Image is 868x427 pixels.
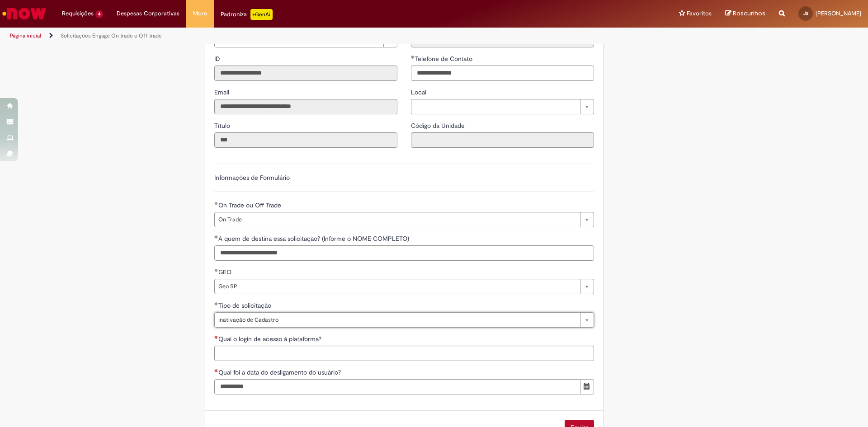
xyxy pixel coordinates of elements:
[411,99,594,114] a: Limpar campo Local
[214,99,397,114] input: Email
[218,335,323,343] span: Qual o login de acesso à plataforma?
[214,268,218,272] span: Obrigatório Preenchido
[7,28,572,44] ul: Trilhas de página
[411,66,594,81] input: Telefone de Contato
[214,335,218,339] span: Necessários
[218,313,576,327] span: Inativação de Cadastro
[221,9,273,20] div: Padroniza
[411,55,415,59] span: Obrigatório Preenchido
[214,202,218,205] span: Obrigatório Preenchido
[214,245,594,261] input: A quem de destina essa solicitação? (Informe o NOME COMPLETO)
[411,121,467,130] label: Somente leitura - Código da Unidade
[214,121,232,130] label: Somente leitura - Título
[411,88,428,96] span: Local
[214,66,397,81] input: ID
[61,32,162,39] a: Solicitações Engage On trade e Off trade
[95,10,103,18] span: 4
[218,201,283,209] span: On Trade ou Off Trade
[218,212,576,227] span: On Trade
[816,9,861,17] span: [PERSON_NAME]
[214,55,222,63] span: Somente leitura - ID
[214,369,218,372] span: Necessários
[10,32,41,39] a: Página inicial
[803,10,808,16] span: JS
[214,174,290,182] label: Informações de Formulário
[62,9,94,18] span: Requisições
[218,235,411,243] span: A quem de destina essa solicitação? (Informe o NOME COMPLETO)
[117,9,179,18] span: Despesas Corporativas
[415,55,474,63] span: Telefone de Contato
[214,122,232,130] span: Somente leitura - Título
[214,302,218,305] span: Obrigatório Preenchido
[687,9,712,18] span: Favoritos
[214,88,231,96] span: Somente leitura - Email
[214,379,580,394] input: Qual foi a data do desligamento do usuário?
[411,122,467,130] span: Somente leitura - Código da Unidade
[218,268,233,276] span: GEO
[214,235,218,239] span: Obrigatório Preenchido
[214,54,222,63] label: Somente leitura - ID
[218,301,273,310] span: Tipo de solicitação
[218,368,343,376] span: Qual foi a data do desligamento do usuário?
[733,9,765,18] span: Rascunhos
[580,379,594,394] button: Mostrar calendário para Qual foi a data do desligamento do usuário?
[250,9,273,20] p: +GenAi
[214,346,594,361] input: Qual o login de acesso à plataforma?
[214,132,397,148] input: Título
[218,279,576,294] span: Geo SP
[411,132,594,148] input: Código da Unidade
[193,9,207,18] span: More
[725,9,765,18] a: Rascunhos
[214,88,231,97] label: Somente leitura - Email
[1,5,47,23] img: ServiceNow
